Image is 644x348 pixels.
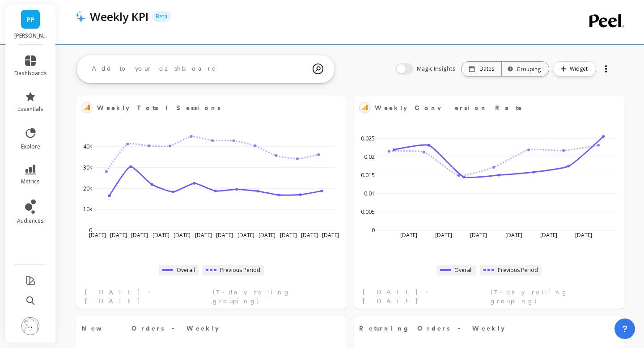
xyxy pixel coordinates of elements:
span: Previous Period [220,267,260,274]
span: (7-day rolling grouping) [491,288,615,306]
span: Returning Orders - Weekly [359,322,590,335]
span: New Orders - Weekly [81,324,219,333]
span: Returning Orders - Weekly [359,324,504,333]
img: header icon [75,10,85,23]
span: New Orders - Weekly [81,322,313,335]
span: essentials [17,106,43,113]
img: profile picture [21,317,39,335]
span: [DATE] - [DATE] [363,288,488,306]
button: ? [614,318,635,339]
span: (7-day rolling grouping) [213,288,338,306]
span: Overall [177,267,195,274]
span: dashboards [14,70,47,77]
button: Widget [553,61,596,76]
span: ? [622,323,627,335]
span: Weekly Conversion Rate [375,102,590,114]
span: Weekly Conversion Rate [375,103,523,113]
div: Grouping [510,65,541,73]
span: explore [21,143,40,150]
span: Weekly Total Sessions [97,103,220,113]
span: metrics [21,178,40,185]
p: Weekly KPI [90,9,148,24]
p: Porter Road - porterroad.myshopify.com [14,32,47,39]
span: PP [26,14,34,25]
span: [DATE] - [DATE] [85,288,210,306]
p: Beta [152,11,171,22]
span: audiences [17,217,44,225]
span: Widget [570,64,590,73]
p: Dates [479,65,494,72]
span: Weekly Total Sessions [97,102,313,114]
span: Magic Insights [417,64,458,73]
img: magic search icon [313,57,323,81]
span: Previous Period [498,267,538,274]
span: Overall [454,267,473,274]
